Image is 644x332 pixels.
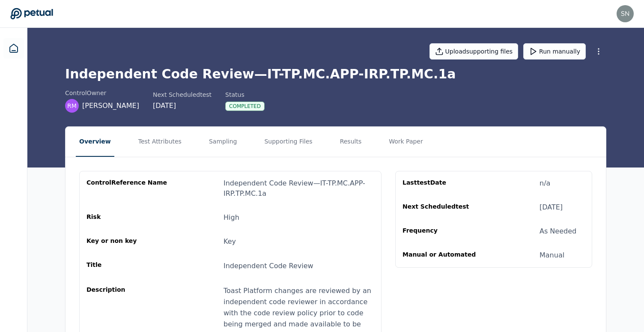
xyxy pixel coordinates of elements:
button: Run manually [523,43,586,60]
div: High [224,212,239,223]
button: Supporting Files [261,127,316,157]
div: control Owner [65,89,139,97]
div: [DATE] [153,101,212,111]
div: Manual or Automated [402,250,485,260]
span: RM [67,102,77,110]
h1: Independent Code Review — IT-TP.MC.APP-IRP.TP.MC.1a [65,66,606,82]
div: Frequency [402,226,485,236]
div: Manual [540,250,564,260]
button: Test Attributes [135,127,185,157]
div: Last test Date [402,178,485,188]
div: control Reference Name [86,178,169,199]
img: snir@petual.ai [617,5,634,22]
button: More Options [591,44,606,59]
div: [DATE] [540,202,563,212]
div: Independent Code Review — IT-TP.MC.APP-IRP.TP.MC.1a [224,178,374,199]
a: Dashboard [3,38,24,59]
div: n/a [540,178,550,188]
button: Uploadsupporting files [429,43,519,60]
button: Overview [76,127,114,157]
nav: Tabs [66,127,606,157]
div: Next Scheduled test [153,90,212,99]
div: Next Scheduled test [402,202,485,212]
span: Independent Code Review [224,262,313,270]
div: Key [224,236,236,247]
button: Work Paper [385,127,426,157]
span: [PERSON_NAME] [82,101,139,111]
a: Go to Dashboard [10,8,53,20]
div: Key or non key [86,236,169,247]
div: Risk [86,212,169,223]
div: Completed [225,102,265,111]
button: Sampling [206,127,241,157]
button: Results [337,127,365,157]
div: Status [225,90,265,99]
div: As Needed [540,226,576,236]
div: Title [86,260,169,272]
